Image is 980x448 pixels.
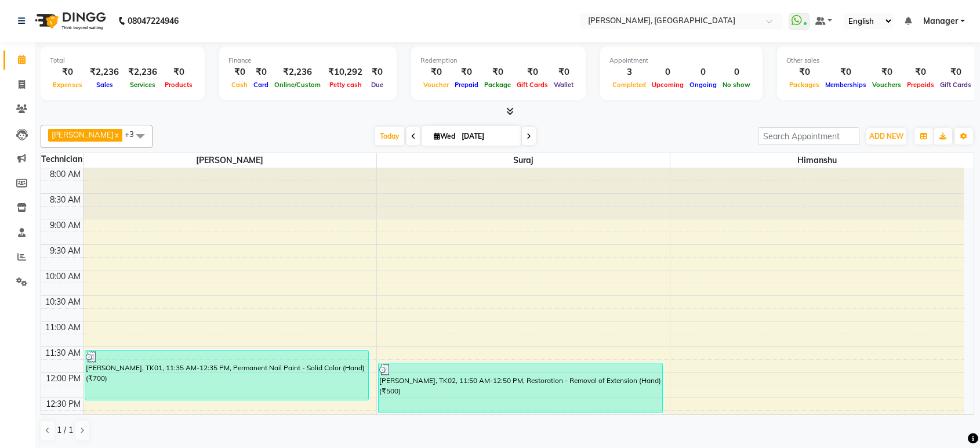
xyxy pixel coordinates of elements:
[937,81,974,89] span: Gift Cards
[48,168,83,180] div: 8:00 AM
[937,66,974,79] div: ₹0
[720,81,753,89] span: No show
[869,66,904,79] div: ₹0
[84,153,376,168] span: [PERSON_NAME]
[93,81,116,89] span: Sales
[869,81,904,89] span: Vouchers
[228,56,387,66] div: Finance
[670,153,964,168] span: Himanshu
[869,132,903,140] span: ADD NEW
[48,219,83,232] div: 9:00 AM
[271,66,324,79] div: ₹2,236
[43,398,83,410] div: 12:30 PM
[514,81,551,89] span: Gift Cards
[50,66,85,79] div: ₹0
[127,81,158,89] span: Services
[85,66,124,79] div: ₹2,236
[50,56,195,66] div: Total
[431,132,458,140] span: Wed
[43,373,83,385] div: 12:00 PM
[41,153,83,165] div: Technician
[514,66,551,79] div: ₹0
[720,66,753,79] div: 0
[379,363,662,413] div: [PERSON_NAME], TK02, 11:50 AM-12:50 PM, Restoration - Removal of Extension (Hand) (₹500)
[228,66,251,79] div: ₹0
[551,81,576,89] span: Wallet
[452,66,481,79] div: ₹0
[162,81,195,89] span: Products
[251,66,271,79] div: ₹0
[551,66,576,79] div: ₹0
[30,5,109,37] img: logo
[687,81,720,89] span: Ongoing
[609,66,649,79] div: 3
[368,81,386,89] span: Due
[481,66,514,79] div: ₹0
[324,66,367,79] div: ₹10,292
[48,194,83,206] div: 8:30 AM
[326,81,365,89] span: Petty cash
[57,424,73,436] span: 1 / 1
[609,56,753,66] div: Appointment
[420,56,576,66] div: Redemption
[251,81,271,89] span: Card
[452,81,481,89] span: Prepaid
[904,81,937,89] span: Prepaids
[377,153,670,168] span: Suraj
[43,270,83,283] div: 10:00 AM
[609,81,649,89] span: Completed
[162,66,195,79] div: ₹0
[649,81,687,89] span: Upcoming
[481,81,514,89] span: Package
[125,129,143,139] span: +3
[228,81,251,89] span: Cash
[52,130,114,139] span: [PERSON_NAME]
[822,81,869,89] span: Memberships
[786,56,974,66] div: Other sales
[43,321,83,334] div: 11:00 AM
[85,351,369,400] div: [PERSON_NAME], TK01, 11:35 AM-12:35 PM, Permanent Nail Paint - Solid Color (Hand) (₹700)
[375,127,404,145] span: Today
[43,347,83,359] div: 11:30 AM
[420,81,452,89] span: Voucher
[124,66,162,79] div: ₹2,236
[271,81,324,89] span: Online/Custom
[786,81,822,89] span: Packages
[50,81,85,89] span: Expenses
[904,66,937,79] div: ₹0
[923,15,958,27] span: Manager
[866,128,906,144] button: ADD NEW
[114,130,119,139] a: x
[48,245,83,257] div: 9:30 AM
[367,66,387,79] div: ₹0
[687,66,720,79] div: 0
[458,128,516,145] input: 2025-09-03
[128,5,179,37] b: 08047224946
[649,66,687,79] div: 0
[420,66,452,79] div: ₹0
[786,66,822,79] div: ₹0
[822,66,869,79] div: ₹0
[43,296,83,308] div: 10:30 AM
[758,127,859,145] input: Search Appointment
